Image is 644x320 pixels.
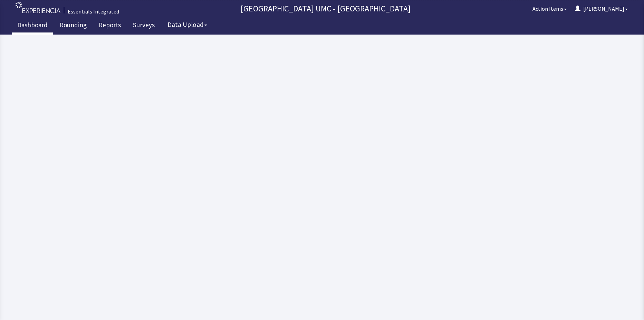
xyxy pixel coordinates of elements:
a: Rounding [55,17,92,35]
a: Reports [94,17,126,35]
div: Essentials Integrated [68,7,119,16]
button: Action Items [528,2,571,16]
p: [GEOGRAPHIC_DATA] UMC - [GEOGRAPHIC_DATA] [123,3,528,14]
a: Surveys [128,17,160,35]
a: Dashboard [12,17,53,35]
button: Data Upload [163,18,211,31]
img: experiencia_logo.png [16,2,60,13]
button: [PERSON_NAME] [571,2,632,16]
